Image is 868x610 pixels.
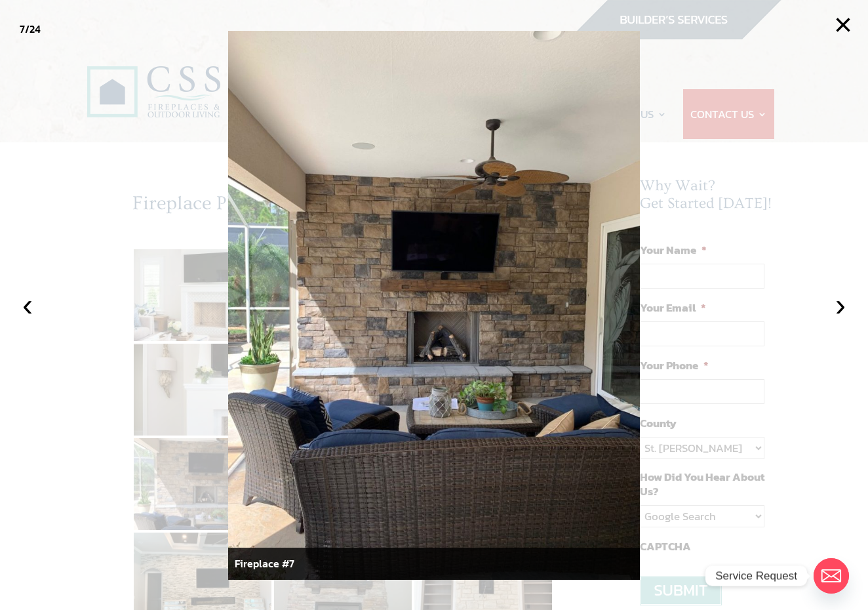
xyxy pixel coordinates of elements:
button: › [826,291,855,319]
img: fireplace2-scaled.jpg [228,31,640,580]
a: Email [814,558,849,594]
button: ‹ [13,291,42,319]
button: × [829,10,858,39]
span: 7 [20,21,25,37]
div: Fireplace #7 [228,548,640,580]
span: 24 [30,21,41,37]
div: / [20,20,41,39]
